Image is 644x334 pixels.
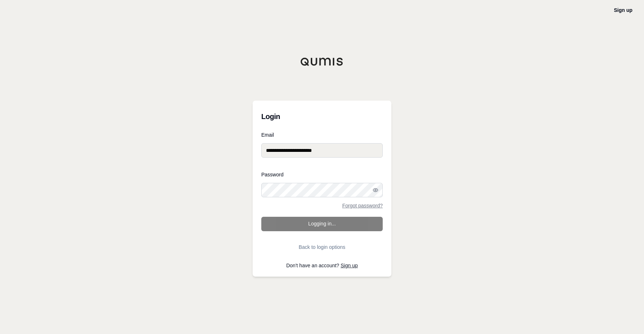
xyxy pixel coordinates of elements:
[342,203,383,208] a: Forgot password?
[614,7,632,13] a: Sign up
[261,240,383,254] button: Back to login options
[300,57,344,66] img: Qumis
[261,132,383,137] label: Email
[261,109,383,124] h3: Login
[261,172,383,177] label: Password
[261,263,383,268] p: Don't have an account?
[341,263,358,268] a: Sign up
